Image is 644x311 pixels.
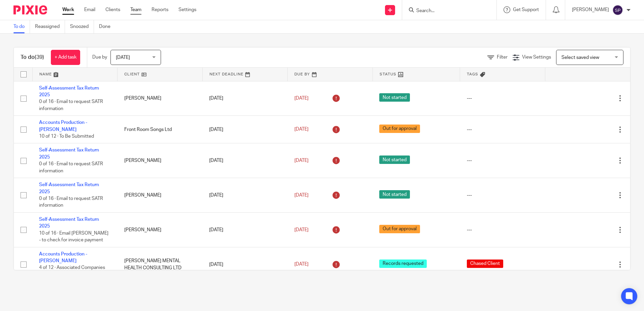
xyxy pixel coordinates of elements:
img: Pixie [13,5,47,14]
span: Select saved view [561,55,599,60]
input: Search [416,8,476,14]
span: 4 of 12 · Associated Companies Check [39,266,105,277]
td: [PERSON_NAME] [118,143,203,178]
a: Self-Assessment Tax Return 2025 [39,217,99,229]
h1: To do [21,54,44,61]
td: [PERSON_NAME] [118,213,203,247]
a: Settings [179,6,196,13]
img: svg%3E [612,5,623,15]
span: Get Support [513,7,539,12]
span: [DATE] [294,193,309,198]
div: --- [467,95,539,102]
span: 0 of 16 · Email to request SATR information [39,196,103,208]
td: [DATE] [202,247,288,282]
span: Records requested [379,260,427,268]
span: 10 of 12 · To Be Submitted [39,134,94,139]
a: Clients [105,6,120,13]
a: Reports [152,6,168,13]
td: [DATE] [202,178,288,213]
td: [DATE] [202,81,288,116]
span: Chased Client [467,260,503,268]
a: To do [13,20,30,33]
span: 0 of 16 · Email to request SATR information [39,99,103,111]
span: Tags [467,72,478,76]
a: Self-Assessment Tax Return 2025 [39,182,99,194]
span: Not started [379,155,410,164]
a: Done [99,20,116,33]
span: [DATE] [294,262,309,267]
span: [DATE] [294,158,309,163]
a: + Add task [51,50,80,65]
td: [PERSON_NAME] [118,81,203,116]
span: Not started [379,190,410,199]
div: --- [467,126,539,133]
span: Filter [497,55,508,60]
span: Not started [379,93,410,102]
p: Due by [92,54,107,61]
span: 10 of 16 · Email [PERSON_NAME] - to check for invoice payment [39,231,108,243]
td: [DATE] [202,116,288,143]
span: (39) [35,55,44,60]
div: --- [467,227,539,233]
div: --- [467,192,539,199]
a: Accounts Production - [PERSON_NAME] [39,252,87,263]
td: [PERSON_NAME] MENTAL HEALTH CONSULTING LTD [118,247,203,282]
span: Out for approval [379,125,420,133]
span: Out for approval [379,225,420,233]
span: [DATE] [294,228,309,232]
td: [PERSON_NAME] [118,178,203,213]
a: Self-Assessment Tax Return 2025 [39,86,99,97]
a: Team [130,6,141,13]
span: [DATE] [116,55,130,60]
td: [DATE] [202,143,288,178]
a: Accounts Production - [PERSON_NAME] [39,120,87,132]
div: --- [467,157,539,164]
span: [DATE] [294,127,309,132]
a: Work [62,6,74,13]
span: View Settings [522,55,551,60]
td: [DATE] [202,213,288,247]
a: Reassigned [35,20,65,33]
p: [PERSON_NAME] [572,6,609,13]
span: [DATE] [294,96,309,101]
td: Front Room Songs Ltd [118,116,203,143]
span: 0 of 16 · Email to request SATR information [39,162,103,173]
a: Self-Assessment Tax Return 2025 [39,148,99,159]
a: Snoozed [70,20,94,33]
a: Email [84,6,95,13]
